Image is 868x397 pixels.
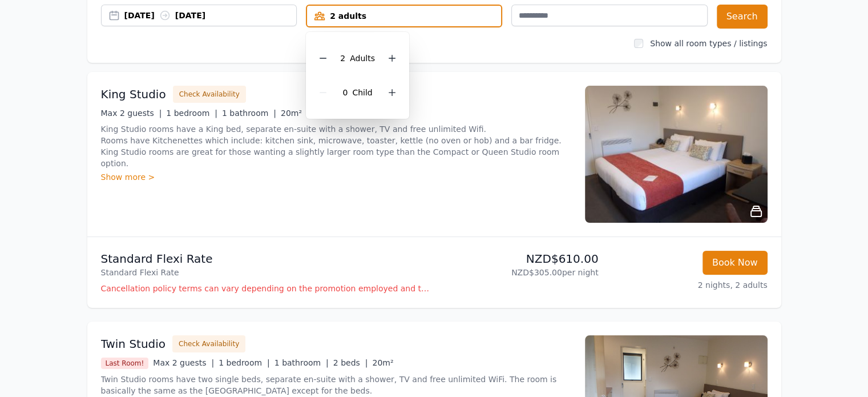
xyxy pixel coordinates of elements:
span: 2 [340,54,345,63]
span: 1 bathroom | [222,109,276,118]
div: Show more > [101,171,571,183]
span: Max 2 guests | [153,358,214,367]
span: 20m² [281,109,302,118]
p: Standard Flexi Rate [101,251,430,267]
button: Check Availability [172,335,245,352]
span: Max 2 guests | [101,109,162,118]
h3: King Studio [101,86,166,102]
div: [DATE] [DATE] [124,10,297,21]
span: 1 bedroom | [219,358,270,367]
div: 2 adults [307,10,501,22]
span: 0 [342,88,348,97]
span: Last Room! [101,358,149,369]
label: Show all room types / listings [650,39,767,48]
span: 1 bathroom | [274,358,329,367]
h3: Twin Studio [101,336,166,352]
button: Check Availability [173,86,246,103]
span: 1 bedroom | [166,109,217,118]
span: 20m² [372,358,393,367]
span: 2 beds | [333,358,368,367]
p: NZD$305.00 per night [439,267,599,278]
p: King Studio rooms have a King bed, separate en-suite with a shower, TV and free unlimited Wifi. R... [101,123,571,169]
span: Child [352,88,372,97]
span: Adult s [350,54,375,63]
p: 2 nights, 2 adults [608,279,768,291]
button: Book Now [703,251,768,275]
button: Search [717,5,768,29]
p: NZD$610.00 [439,251,599,267]
p: Standard Flexi Rate [101,267,430,278]
p: Cancellation policy terms can vary depending on the promotion employed and the time of stay of th... [101,283,430,294]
